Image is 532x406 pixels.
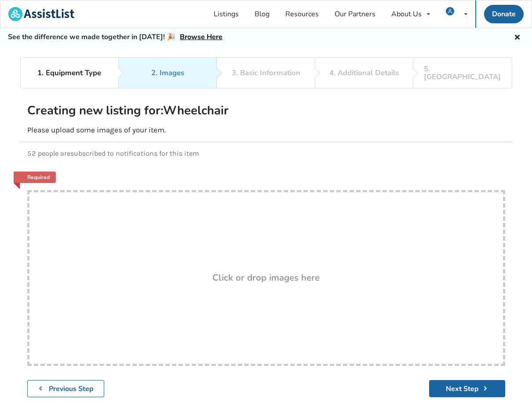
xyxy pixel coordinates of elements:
[8,7,74,21] img: assistlist-logo
[429,380,505,397] button: Next Step
[27,149,505,157] p: 52 people are subscribed to notifications for this item
[8,33,222,42] h5: See the difference we made together in [DATE]! 🎉
[277,0,327,28] a: Resources
[180,32,222,42] a: Browse Here
[484,5,524,23] a: Donate
[446,7,454,15] img: user icon
[391,11,422,18] div: About Us
[49,384,94,394] b: Previous Step
[27,380,105,397] button: Previous Step
[14,172,56,183] a: Required
[247,0,277,28] a: Blog
[27,103,265,118] h2: Creating new listing for: Wheelchair
[151,69,184,77] div: 2. Images
[212,272,320,283] h3: Click or drop images here
[27,125,505,135] p: Please upload some images of your item.
[37,69,101,77] div: 1. Equipment Type
[327,0,383,28] a: Our Partners
[206,0,247,28] a: Listings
